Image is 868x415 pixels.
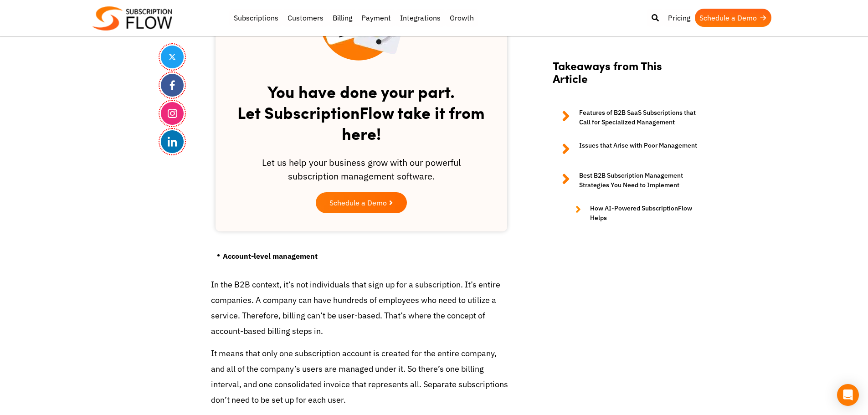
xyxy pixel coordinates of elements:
[553,59,699,94] h2: Takeaways from This Article
[395,9,445,27] a: Integrations
[566,204,699,223] a: How AI-Powered SubscriptionFlow Helps
[316,192,407,213] a: Schedule a Demo
[553,108,699,127] a: Features of B2B SaaS Subscriptions that Call for Specialized Management
[92,6,172,31] img: Subscriptionflow
[234,72,489,147] h2: You have done your part. Let SubscriptionFlow take it from here!
[211,277,512,339] p: In the B2B context, it’s not individuals that sign up for a subscription. It’s entire companies. ...
[553,171,699,190] a: Best B2B Subscription Management Strategies You Need to Implement
[283,9,328,27] a: Customers
[663,9,695,27] a: Pricing
[223,251,318,261] strong: Account-level management
[329,199,387,206] span: Schedule a Demo
[211,346,512,408] p: It means that only one subscription account is created for the entire company, and all of the com...
[695,9,771,27] a: Schedule a Demo
[357,9,395,27] a: Payment
[234,156,489,192] div: Let us help your business grow with our powerful subscription management software.
[328,9,357,27] a: Billing
[553,141,699,157] a: Issues that Arise with Poor Management
[229,9,283,27] a: Subscriptions
[445,9,478,27] a: Growth
[837,384,859,406] div: Open Intercom Messenger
